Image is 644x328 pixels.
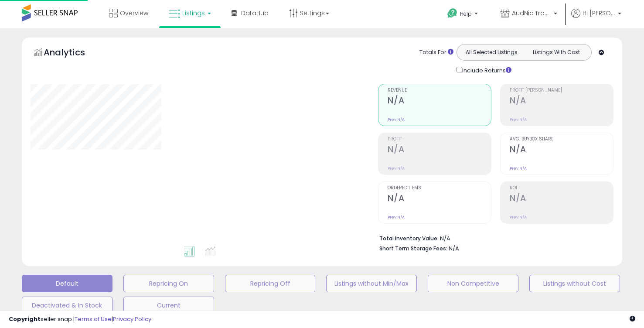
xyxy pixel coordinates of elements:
a: Hi [PERSON_NAME] [571,9,621,28]
h2: N/A [388,144,491,156]
button: Current [123,297,214,314]
strong: Copyright [9,315,41,323]
span: DataHub [241,9,269,17]
span: Profit [388,137,491,142]
span: Revenue [388,88,491,93]
span: Ordered Items [388,186,491,191]
small: Prev: N/A [388,117,405,122]
h2: N/A [388,193,491,205]
small: Prev: N/A [510,215,527,220]
span: Profit [PERSON_NAME] [510,88,613,93]
h2: N/A [510,96,613,107]
button: Listings without Cost [529,275,620,292]
span: Listings [182,9,205,17]
small: Prev: N/A [510,117,527,122]
small: Prev: N/A [510,166,527,171]
button: All Selected Listings [459,47,524,58]
small: Prev: N/A [388,215,405,220]
div: Totals For [419,48,453,57]
button: Deactivated & In Stock [22,297,112,314]
h2: N/A [510,144,613,156]
h2: N/A [510,193,613,205]
h5: Analytics [44,46,102,61]
li: N/A [379,232,607,243]
span: Hi [PERSON_NAME] [583,9,615,17]
button: Default [22,275,112,292]
button: Non Competitive [428,275,518,292]
span: N/A [449,244,459,253]
button: Repricing Off [225,275,316,292]
button: Listings without Min/Max [326,275,417,292]
span: AudNic Traders LLC [512,9,551,17]
b: Short Term Storage Fees: [379,245,447,252]
button: Listings With Cost [524,47,589,58]
span: Help [460,10,472,17]
span: ROI [510,186,613,191]
small: Prev: N/A [388,166,405,171]
i: Get Help [447,8,458,19]
span: Overview [120,9,148,17]
span: Avg. Buybox Share [510,137,613,142]
div: Include Returns [450,65,522,75]
div: seller snap | | [9,315,151,324]
h2: N/A [388,96,491,107]
button: Repricing On [123,275,214,292]
b: Total Inventory Value: [379,235,439,242]
a: Help [440,1,487,28]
